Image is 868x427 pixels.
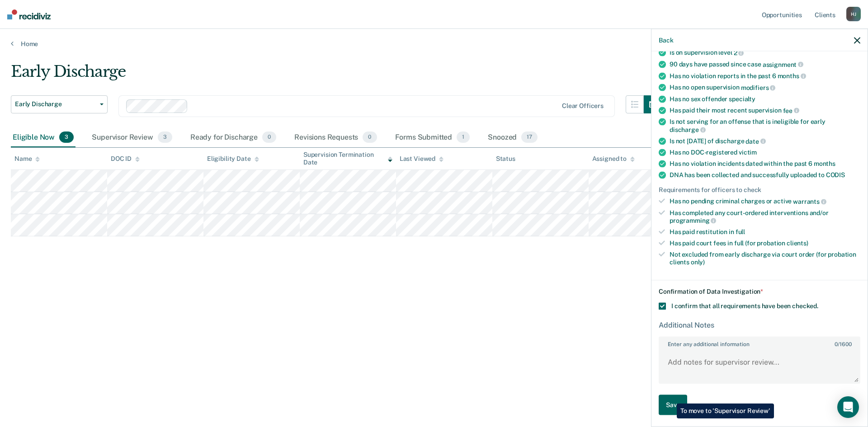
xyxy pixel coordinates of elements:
[729,95,755,102] span: specialty
[745,137,765,145] span: date
[670,197,860,206] div: Has no pending criminal charges or active
[562,102,604,110] div: Clear officers
[670,106,860,114] div: Has paid their most recent supervision
[670,160,860,168] div: Has no violation incidents dated within the past 6
[659,321,860,329] div: Additional Notes
[659,288,860,296] div: Confirmation of Data Investigation
[393,128,472,148] div: Forms Submitted
[592,155,635,163] div: Assigned to
[670,171,860,179] div: DNA has been collected and successfully uploaded to
[400,155,443,163] div: Last Viewed
[691,258,705,265] span: only)
[670,49,860,57] div: Is on supervision level
[189,128,278,148] div: Ready for Discharge
[826,171,845,178] span: CODIS
[670,239,860,247] div: Has paid court fees in full (for probation
[846,7,861,21] div: H J
[659,186,860,194] div: Requirements for officers to check
[670,250,860,266] div: Not excluded from early discharge via court order (for probation clients
[670,149,860,156] div: Has no DOC-registered
[670,61,860,69] div: 90 days have passed since case
[793,198,826,205] span: warrants
[15,100,96,108] span: Early Discharge
[496,155,515,163] div: Status
[486,128,539,148] div: Snoozed
[734,49,744,56] span: 2
[11,128,75,148] div: Eligible Now
[783,107,799,114] span: fee
[90,128,174,148] div: Supervisor Review
[59,131,74,143] span: 3
[670,209,860,224] div: Has completed any court-ordered interventions and/or
[14,155,40,163] div: Name
[835,341,851,347] span: / 1600
[778,72,806,80] span: months
[659,395,687,415] button: Save
[670,84,860,92] div: Has no open supervision
[292,128,378,148] div: Revisions Requests
[837,396,859,418] div: Open Intercom Messenger
[363,131,377,143] span: 0
[814,160,835,167] span: months
[670,217,716,224] span: programming
[741,84,776,91] span: modifiers
[670,95,860,103] div: Has no sex offender
[11,62,662,88] div: Early Discharge
[11,40,857,48] a: Home
[262,131,276,143] span: 0
[736,228,745,235] span: full
[787,239,808,247] span: clients)
[670,228,860,236] div: Has paid restitution in
[303,151,392,166] div: Supervision Termination Date
[835,341,838,347] span: 0
[457,131,470,143] span: 1
[739,149,757,156] span: victim
[111,155,140,163] div: DOC ID
[7,9,51,19] img: Recidiviz
[670,137,860,145] div: Is not [DATE] of discharge
[158,131,172,143] span: 3
[207,155,259,163] div: Eligibility Date
[660,338,859,347] label: Enter any additional information
[521,131,538,143] span: 17
[659,36,673,44] button: Back
[763,61,803,68] span: assignment
[670,72,860,80] div: Has no violation reports in the past 6
[670,118,860,133] div: Is not serving for an offense that is ineligible for early
[671,302,818,310] span: I confirm that all requirements have been checked.
[670,126,706,133] span: discharge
